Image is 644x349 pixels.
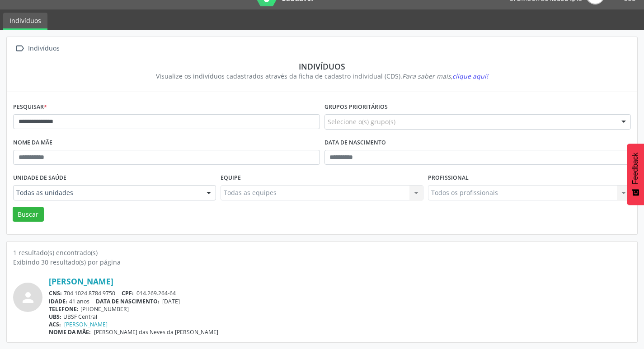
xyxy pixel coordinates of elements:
a: Indivíduos [3,13,47,30]
button: Buscar [13,207,44,222]
span: 014.269.264-64 [136,289,176,297]
span: CPF: [122,289,134,297]
div: 41 anos [49,298,631,305]
span: TELEFONE: [49,305,79,313]
label: Grupos prioritários [324,100,388,114]
span: Selecione o(s) grupo(s) [328,117,395,126]
i:  [13,42,26,55]
span: Todas as unidades [16,188,197,197]
div: Indivíduos [26,42,61,55]
label: Data de nascimento [324,136,386,150]
i: Para saber mais, [402,72,488,80]
span: NOME DA MÃE: [49,328,91,336]
label: Profissional [428,171,469,185]
span: UBS: [49,313,61,321]
label: Unidade de saúde [13,171,66,185]
div: Indivíduos [19,61,625,71]
span: Feedback [631,153,639,184]
span: [DATE] [162,298,180,305]
span: CNS: [49,289,62,297]
div: 704 1024 8784 9750 [49,289,631,297]
a: [PERSON_NAME] [64,321,108,328]
div: Exibindo 30 resultado(s) por página [13,257,631,267]
label: Pesquisar [13,100,47,114]
label: Equipe [221,171,241,185]
div: Visualize os indivíduos cadastrados através da ficha de cadastro individual (CDS). [19,71,625,81]
div: UBSF Central [49,313,631,321]
div: [PHONE_NUMBER] [49,305,631,313]
a:  Indivíduos [13,42,61,55]
i: person [20,289,36,306]
a: [PERSON_NAME] [49,276,113,286]
span: clique aqui! [452,72,488,80]
span: DATA DE NASCIMENTO: [96,298,160,305]
button: Feedback - Mostrar pesquisa [627,144,644,205]
div: 1 resultado(s) encontrado(s) [13,248,631,257]
span: ACS: [49,321,61,328]
span: [PERSON_NAME] das Neves da [PERSON_NAME] [94,328,218,336]
label: Nome da mãe [13,136,52,150]
span: IDADE: [49,298,67,305]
